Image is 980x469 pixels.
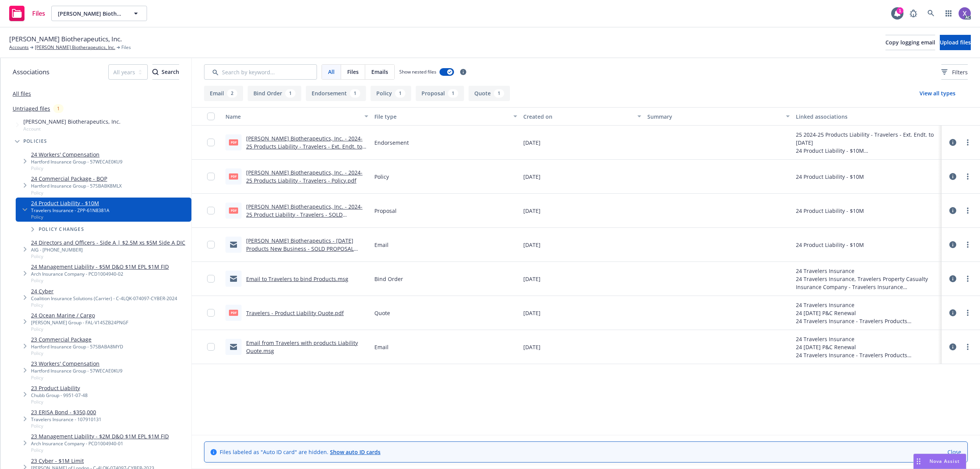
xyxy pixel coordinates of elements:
[31,440,169,447] div: Arch Insurance Company - PCD1004940-01
[885,39,935,46] span: Copy logging email
[207,113,215,120] input: Select all
[399,69,436,75] span: Show nested files
[796,113,939,121] div: Linked associations
[644,107,793,126] button: Summary
[330,448,381,456] a: Show auto ID cards
[31,302,177,308] span: Policy
[31,392,88,399] div: Chubb Group - 9951-07-48
[448,89,458,98] div: 1
[374,113,509,121] div: File type
[940,35,971,50] button: Upload files
[31,360,122,368] a: 23 Workers' Compensation
[796,275,939,291] div: 24 Travelers Insurance, Travelers Property Casualty Insurance Company - Travelers Insurance
[647,113,782,121] div: Summary
[23,139,47,144] span: Policies
[31,432,169,440] a: 23 Management Liability - $2M D&O $1M EPL $1M FID
[207,241,215,248] input: Toggle Row Selected
[941,6,956,21] a: Switch app
[796,207,864,215] div: 24 Product Liability - $10M
[796,309,939,317] div: 24 [DATE] P&C Renewal
[31,271,169,277] div: Arch Insurance Company - PCD1004940-02
[371,107,520,126] button: File type
[152,64,179,80] button: SearchSearch
[520,107,644,126] button: Created on
[31,343,123,350] div: Hartford Insurance Group - 57SBABA8MYD
[32,10,45,16] span: Files
[796,267,939,275] div: 24 Travelers Insurance
[796,351,939,359] div: 24 Travelers Insurance - Travelers Products
[31,199,109,207] a: 24 Product Liability - $10M
[31,416,101,423] div: Travelers Insurance - 107910131
[207,309,215,317] input: Toggle Row Selected
[31,408,101,416] a: 23 ERISA Bond - $350,000
[246,339,358,355] a: Email from Travelers with products Liability Quote.msg
[374,275,403,283] span: Bind Order
[963,138,972,147] a: more
[796,241,864,249] div: 24 Product Liability - $10M
[31,190,122,196] span: Policy
[796,343,939,351] div: 24 [DATE] P&C Renewal
[350,89,360,98] div: 1
[796,317,939,325] div: 24 Travelers Insurance - Travelers Products
[913,454,966,469] button: Nova Assist
[907,86,968,101] button: View all types
[963,206,972,215] a: more
[225,113,360,121] div: Name
[929,458,960,464] span: Nova Assist
[959,7,971,20] img: photo
[940,39,971,46] span: Upload files
[31,295,177,302] div: Coalition Insurance Solutions (Carrier) - C-4LQK-074097-CYBER-2024
[796,335,939,343] div: 24 Travelers Insurance
[152,65,179,79] div: Search
[53,104,64,113] div: 1
[9,34,122,44] span: [PERSON_NAME] Biotherapeutics, Inc.
[229,310,238,315] span: pdf
[285,89,296,98] div: 1
[207,275,215,283] input: Toggle Row Selected
[39,227,84,232] span: Policy changes
[207,139,215,146] input: Toggle Row Selected
[923,6,939,21] a: Search
[374,207,397,215] span: Proposal
[941,64,968,80] button: Filters
[963,308,972,317] a: more
[371,86,411,101] button: Policy
[31,247,185,253] div: AIG - [PHONE_NUMBER]
[796,173,864,181] div: 24 Product Liability - $10M
[469,86,510,101] button: Quote
[229,208,238,213] span: pdf
[227,89,237,98] div: 2
[23,126,121,132] span: Account
[58,10,124,18] span: [PERSON_NAME] Biotherapeutics, Inc.
[31,207,109,214] div: Travelers Insurance - ZPP-61N8381A
[222,107,371,126] button: Name
[248,86,301,101] button: Bind Order
[963,172,972,181] a: more
[416,86,464,101] button: Proposal
[9,44,29,51] a: Accounts
[31,150,122,159] a: 24 Workers' Compensation
[31,277,169,284] span: Policy
[13,90,31,97] a: All files
[246,237,354,260] a: [PERSON_NAME] Biotherapeutics - [DATE] Products New Business - SOLD PROPOSAL ATTACHED
[963,342,972,351] a: more
[306,86,366,101] button: Endorsement
[31,423,101,429] span: Policy
[914,454,923,469] div: Drag to move
[31,335,123,343] a: 23 Commercial Package
[952,68,968,76] span: Filters
[31,253,185,260] span: Policy
[31,214,109,220] span: Policy
[523,241,541,249] span: [DATE]
[152,69,158,75] svg: Search
[31,457,154,465] a: 23 Cyber - $1M Limit
[31,374,122,381] span: Policy
[796,147,939,155] div: 24 Product Liability - $10M
[220,448,381,456] span: Files labeled as "Auto ID card" are hidden.
[31,287,177,295] a: 24 Cyber
[51,6,147,21] button: [PERSON_NAME] Biotherapeutics, Inc.
[31,311,128,319] a: 24 Ocean Marine / Cargo
[371,68,388,76] span: Emails
[374,241,389,249] span: Email
[328,68,335,76] span: All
